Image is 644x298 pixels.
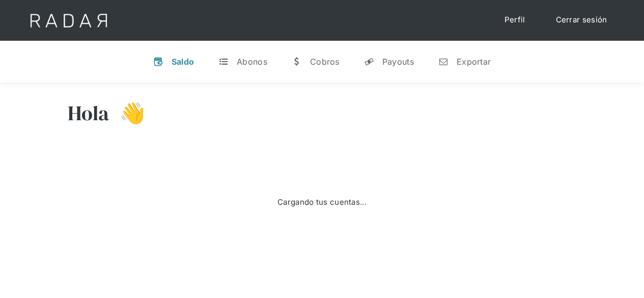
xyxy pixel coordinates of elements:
[546,10,618,30] a: Cerrar sesión
[494,10,536,30] a: Perfil
[277,197,367,208] div: Cargando tus cuentas...
[382,57,414,67] div: Payouts
[68,100,109,126] h3: Hola
[172,57,194,67] div: Saldo
[292,57,302,67] div: w
[109,100,145,126] h3: 👋
[218,57,229,67] div: t
[310,57,340,67] div: Cobros
[237,57,267,67] div: Abonos
[457,57,491,67] div: Exportar
[364,57,374,67] div: y
[153,57,163,67] div: v
[438,57,449,67] div: n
